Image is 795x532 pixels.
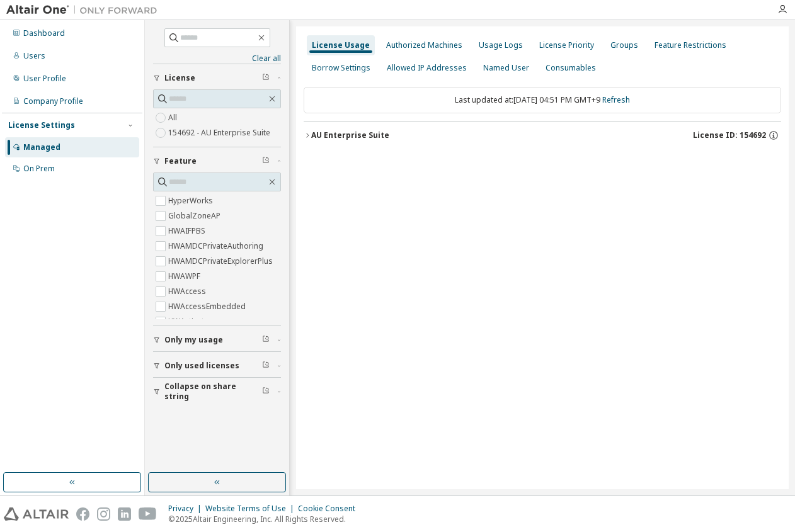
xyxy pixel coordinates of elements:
img: facebook.svg [76,507,89,521]
label: HWActivate [168,314,211,329]
span: Feature [164,156,197,166]
span: Only my usage [164,335,223,345]
label: HWAccess [168,284,209,299]
span: Clear filter [262,156,270,166]
a: Clear all [153,54,281,64]
span: Clear filter [262,387,270,397]
div: AU Enterprise Suite [311,130,389,140]
div: License Priority [539,40,594,50]
label: HWAccessEmbedded [168,299,248,314]
label: All [168,110,180,125]
label: HWAMDCPrivateExplorerPlus [168,254,275,269]
div: Managed [23,142,60,152]
div: License Usage [312,40,370,50]
img: linkedin.svg [118,507,131,521]
div: Allowed IP Addresses [387,63,467,73]
div: License Settings [8,120,75,130]
label: 154692 - AU Enterprise Suite [168,125,273,140]
button: Only used licenses [153,352,281,380]
label: HWAWPF [168,269,203,284]
label: GlobalZoneAP [168,208,223,224]
div: Cookie Consent [298,504,363,514]
p: © 2025 Altair Engineering, Inc. All Rights Reserved. [168,514,363,524]
label: HWAMDCPrivateAuthoring [168,239,266,254]
span: License [164,73,195,83]
div: Groups [610,40,638,50]
div: Website Terms of Use [205,504,298,514]
div: Dashboard [23,28,65,38]
img: youtube.svg [139,507,157,521]
div: Authorized Machines [386,40,462,50]
span: Clear filter [262,361,270,371]
img: Altair One [6,4,164,16]
label: HWAIFPBS [168,224,208,239]
div: Named User [483,63,529,73]
img: instagram.svg [97,507,110,521]
div: Company Profile [23,96,83,106]
div: Users [23,51,45,61]
label: HyperWorks [168,193,215,208]
div: User Profile [23,74,66,84]
img: altair_logo.svg [4,507,69,521]
button: Collapse on share string [153,378,281,405]
div: Consumables [546,63,596,73]
button: License [153,64,281,92]
div: Feature Restrictions [655,40,726,50]
button: AU Enterprise SuiteLicense ID: 154692 [304,122,781,149]
span: License ID: 154692 [693,130,766,140]
div: Last updated at: [DATE] 04:51 PM GMT+9 [304,87,781,113]
div: Borrow Settings [312,63,370,73]
span: Collapse on share string [164,382,262,402]
span: Clear filter [262,73,270,83]
span: Only used licenses [164,361,239,371]
a: Refresh [602,94,630,105]
div: Privacy [168,504,205,514]
button: Feature [153,147,281,175]
span: Clear filter [262,335,270,345]
div: On Prem [23,164,55,174]
div: Usage Logs [479,40,523,50]
button: Only my usage [153,326,281,354]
